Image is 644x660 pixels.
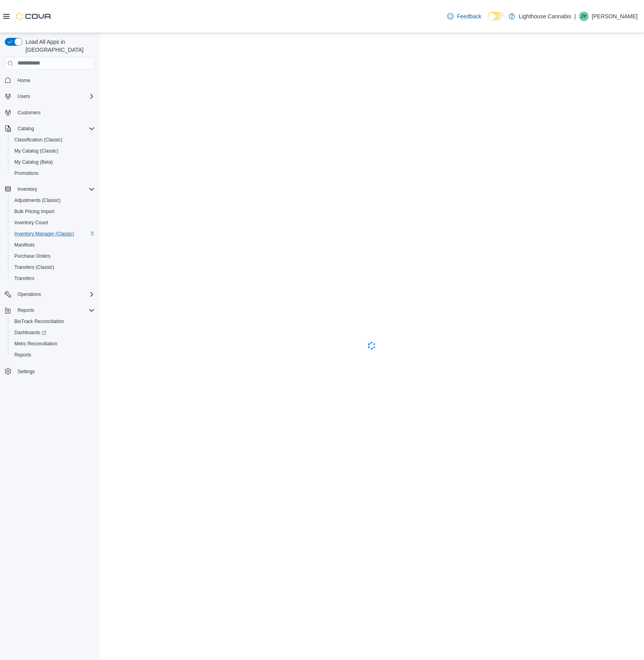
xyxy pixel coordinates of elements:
button: Inventory [14,184,40,194]
button: Metrc Reconciliation [8,338,98,349]
button: Reports [14,306,37,315]
span: Home [18,77,30,84]
span: Reports [14,352,31,358]
button: Adjustments (Classic) [8,195,98,206]
button: Home [2,74,98,86]
span: Purchase Orders [14,253,51,259]
span: Settings [18,368,35,375]
span: Operations [18,291,41,298]
span: Settings [14,366,95,376]
button: Classification (Classic) [8,134,98,145]
a: Home [14,76,33,85]
a: Dashboards [11,328,49,337]
iframe: To enrich screen reader interactions, please activate Accessibility in Grammarly extension settings [100,33,644,660]
a: Inventory Manager (Classic) [11,229,77,239]
a: Purchase Orders [11,251,54,261]
button: My Catalog (Beta) [8,157,98,168]
button: BioTrack Reconciliation [8,316,98,327]
img: Cova [16,12,52,20]
span: Inventory [14,184,95,194]
a: Transfers (Classic) [11,262,57,272]
a: Promotions [11,168,42,178]
a: Customers [14,108,44,118]
a: Manifests [11,240,38,250]
span: Load All Apps in [GEOGRAPHIC_DATA] [22,38,95,54]
span: Bulk Pricing Import [14,208,55,215]
span: Dashboards [11,328,95,337]
span: Customers [14,108,95,118]
span: Promotions [11,168,95,178]
a: BioTrack Reconciliation [11,317,67,326]
button: Purchase Orders [8,251,98,262]
span: Catalog [14,124,95,133]
a: Metrc Reconciliation [11,339,61,349]
span: JY [581,12,587,21]
span: BioTrack Reconciliation [11,317,95,326]
button: Users [2,91,98,102]
span: Bulk Pricing Import [11,207,95,216]
a: Inventory Count [11,218,51,227]
p: Lighthouse Cannabis [519,12,572,21]
span: Inventory [18,186,37,192]
span: My Catalog (Beta) [14,159,53,165]
nav: Complex example [5,71,95,398]
a: Dashboards [8,327,98,338]
span: Inventory Count [11,218,95,227]
button: Inventory Manager (Classic) [8,228,98,239]
span: Transfers [11,274,95,283]
span: Reports [18,307,34,313]
span: Adjustments (Classic) [14,197,61,204]
span: Metrc Reconciliation [11,339,95,349]
span: Catalog [18,125,34,132]
div: Jessie Yao [579,12,589,21]
span: Inventory Manager (Classic) [11,229,95,239]
a: Classification (Classic) [11,135,66,145]
a: Settings [14,367,38,376]
span: My Catalog (Classic) [14,148,59,154]
button: Promotions [8,168,98,179]
button: Operations [2,289,98,300]
button: Catalog [2,123,98,134]
input: Dark Mode [488,12,505,20]
span: Transfers [14,275,34,282]
span: Manifests [14,242,35,248]
span: Transfers (Classic) [11,262,95,272]
a: Bulk Pricing Import [11,207,58,216]
span: Manifests [11,240,95,250]
span: BioTrack Reconciliation [14,318,64,325]
button: Manifests [8,239,98,251]
span: Transfers (Classic) [14,264,54,270]
button: Users [14,92,33,101]
a: Reports [11,350,34,360]
span: Metrc Reconciliation [14,341,57,347]
button: Inventory Count [8,217,98,228]
a: My Catalog (Classic) [11,146,62,156]
span: Reports [14,306,95,315]
span: Feedback [457,12,481,20]
button: Settings [2,365,98,377]
button: Reports [2,305,98,316]
button: Operations [14,290,44,299]
span: Inventory Count [14,219,48,226]
span: Customers [18,110,41,116]
span: Dashboards [14,329,46,336]
span: Users [14,92,95,101]
button: Bulk Pricing Import [8,206,98,217]
button: Inventory [2,184,98,195]
span: Operations [14,290,95,299]
button: Transfers [8,273,98,284]
button: My Catalog (Classic) [8,145,98,157]
span: Classification (Classic) [14,137,63,143]
a: Transfers [11,274,37,283]
span: Purchase Orders [11,251,95,261]
a: My Catalog (Beta) [11,157,56,167]
button: Reports [8,349,98,360]
span: Promotions [14,170,39,176]
p: | [574,12,576,21]
button: Catalog [14,124,37,133]
button: Transfers (Classic) [8,262,98,273]
p: [PERSON_NAME] [592,12,638,21]
span: Home [14,75,95,85]
span: Adjustments (Classic) [11,196,95,205]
